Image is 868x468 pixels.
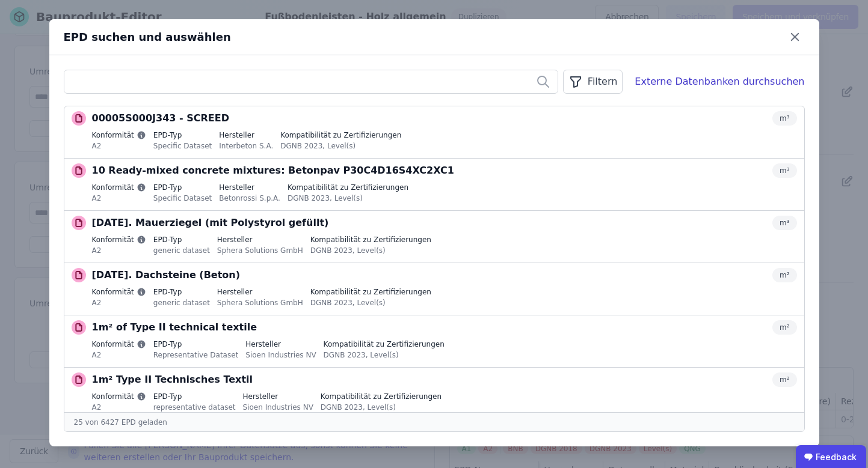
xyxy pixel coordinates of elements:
div: m² [772,320,797,335]
div: DGNB 2023, Level(s) [310,297,431,308]
label: Konformität [92,235,146,245]
div: EPD suchen und auswählen [64,29,786,46]
label: Kompatibilität zu Zertifizierungen [324,339,445,349]
div: generic dataset [153,245,210,255]
div: m² [772,268,797,282]
div: Sioen Industries NV [245,349,316,360]
div: DGNB 2023, Level(s) [310,245,431,255]
label: Kompatibilität zu Zertifizierungen [280,130,401,140]
label: EPD-Typ [153,339,238,349]
div: Externe Datenbanken durchsuchen [635,74,804,89]
div: generic dataset [153,297,210,308]
label: Hersteller [245,339,316,349]
div: A2 [92,401,146,412]
label: Hersteller [219,130,273,140]
label: EPD-Typ [153,287,210,297]
div: 25 von 6427 EPD geladen [64,412,804,431]
div: Sioen Industries NV [243,401,313,412]
label: Kompatibilität zu Zertifizierungen [310,235,431,245]
div: A2 [92,349,146,360]
div: A2 [92,140,146,151]
div: Representative Dataset [153,349,238,360]
label: Konformität [92,392,146,401]
div: m³ [772,163,797,178]
div: representative dataset [153,401,236,412]
label: Kompatibilität zu Zertifizierungen [310,287,431,297]
label: EPD-Typ [153,130,212,140]
p: 00005S000J343 - SCREED [92,111,229,126]
div: DGNB 2023, Level(s) [280,140,401,151]
div: A2 [92,245,146,255]
label: Hersteller [243,392,313,401]
div: m³ [772,111,797,126]
label: EPD-Typ [153,392,236,401]
p: 1m² of Type II technical textile [92,320,257,335]
div: Interbeton S.A. [219,140,273,151]
div: Specific Dataset [153,192,212,203]
div: A2 [92,297,146,308]
label: Kompatibilität zu Zertifizierungen [288,183,408,192]
div: Betonrossi S.p.A. [219,192,280,203]
label: Kompatibilität zu Zertifizierungen [321,392,442,401]
label: EPD-Typ [153,235,210,245]
p: 10 Ready-mixed concrete mixtures: Betonpav P30C4D16S4XC2XC1 [92,163,454,178]
p: [DATE]. Dachsteine (Beton) [92,268,241,282]
label: Hersteller [217,235,303,245]
div: m² [772,372,797,387]
label: Konformität [92,287,146,297]
button: Filtern [563,70,623,94]
label: Hersteller [217,287,303,297]
p: 1m² Type II Technisches Textil [92,372,253,387]
label: EPD-Typ [153,183,212,192]
div: Sphera Solutions GmbH [217,297,303,308]
label: Konformität [92,339,146,349]
div: DGNB 2023, Level(s) [321,401,442,412]
div: m³ [772,216,797,230]
label: Hersteller [219,183,280,192]
label: Konformität [92,130,146,140]
div: DGNB 2023, Level(s) [288,192,408,203]
p: [DATE]. Mauerziegel (mit Polystyrol gefüllt) [92,216,329,230]
div: Sphera Solutions GmbH [217,245,303,255]
div: DGNB 2023, Level(s) [324,349,445,360]
div: A2 [92,192,146,203]
div: Specific Dataset [153,140,212,151]
label: Konformität [92,183,146,192]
